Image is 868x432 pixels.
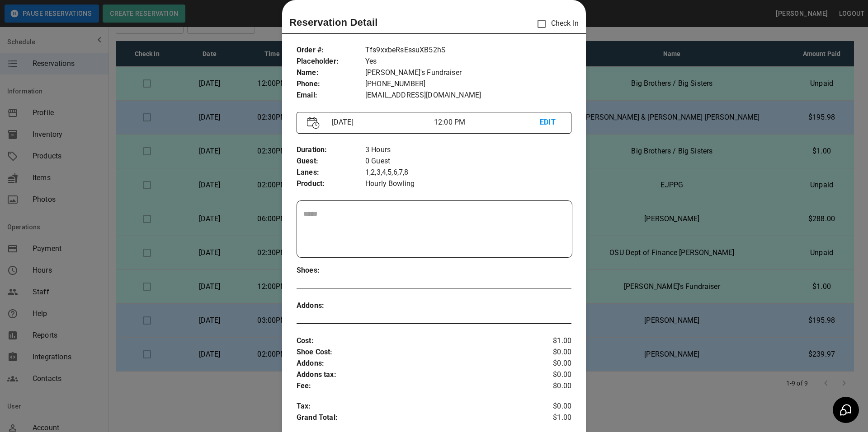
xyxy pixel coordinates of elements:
p: Reservation Detail [289,15,378,30]
p: Placeholder : [297,56,365,67]
p: $0.00 [526,401,571,412]
p: Shoes : [297,265,365,276]
p: Tax : [297,401,526,412]
p: Order # : [297,45,365,56]
p: $0.00 [526,369,571,381]
p: 0 Guest [365,156,571,167]
p: Hourly Bowling [365,178,571,190]
p: Shoe Cost : [297,347,526,358]
p: $0.00 [526,358,571,369]
p: EDIT [540,117,561,128]
p: Email : [297,90,365,101]
p: Product : [297,178,365,190]
p: $1.00 [526,412,571,426]
p: 12:00 PM [434,117,540,128]
p: [PERSON_NAME]'s Fundraiser [365,67,571,79]
p: Addons : [297,358,526,369]
p: 1,2,3,4,5,6,7,8 [365,167,571,178]
p: Check In [532,14,579,33]
p: Name : [297,67,365,79]
p: $0.00 [526,381,571,392]
p: Yes [365,56,571,67]
p: Addons : [297,300,365,311]
p: Duration : [297,144,365,156]
p: Grand Total : [297,412,526,426]
p: Fee : [297,381,526,392]
p: [EMAIL_ADDRESS][DOMAIN_NAME] [365,90,571,101]
p: Tfs9xxbeRsEssuXB52hS [365,45,571,56]
p: Guest : [297,156,365,167]
img: Vector [307,117,320,129]
p: $1.00 [526,335,571,347]
p: [DATE] [328,117,434,128]
p: Phone : [297,79,365,90]
p: $0.00 [526,347,571,358]
p: [PHONE_NUMBER] [365,79,571,90]
p: Addons tax : [297,369,526,381]
p: Lanes : [297,167,365,178]
p: Cost : [297,335,526,347]
p: 3 Hours [365,144,571,156]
